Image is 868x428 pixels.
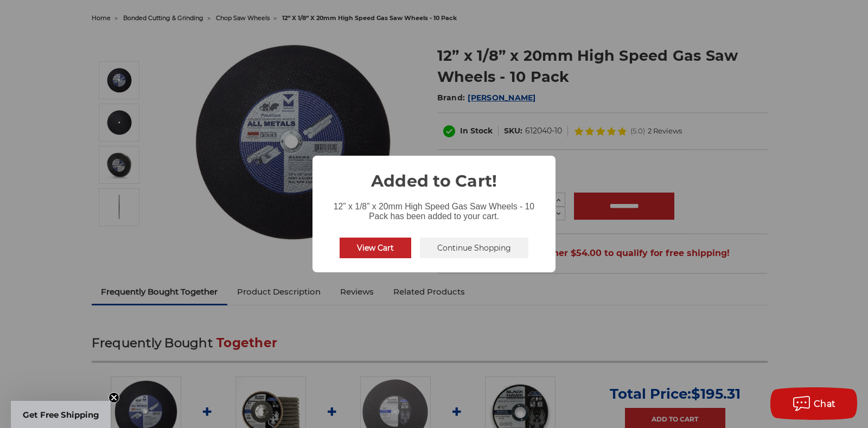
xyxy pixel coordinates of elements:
[108,392,119,403] button: Close teaser
[312,193,556,223] div: 12” x 1/8” x 20mm High Speed Gas Saw Wheels - 10 Pack has been added to your cart.
[23,410,99,420] span: Get Free Shipping
[312,156,556,193] h2: Added to Cart!
[814,399,836,409] span: Chat
[420,238,528,258] button: Continue Shopping
[340,238,411,258] button: View Cart
[770,387,857,420] button: Chat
